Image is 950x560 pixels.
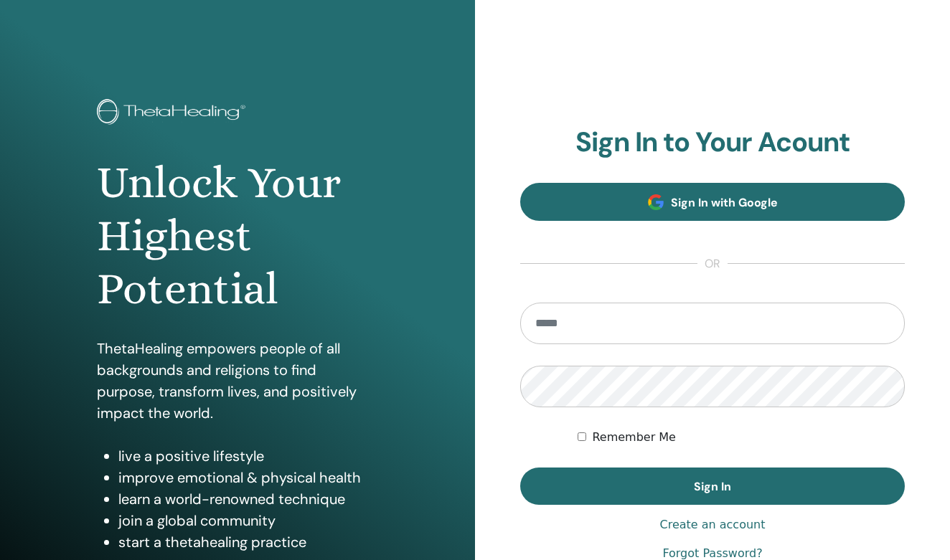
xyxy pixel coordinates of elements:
[578,429,905,446] div: Keep me authenticated indefinitely or until I manually logout
[118,445,377,467] li: live a positive lifestyle
[659,516,765,533] a: Create an account
[694,479,731,494] span: Sign In
[118,531,377,553] li: start a thetahealing practice
[97,338,377,424] p: ThetaHealing empowers people of all backgrounds and religions to find purpose, transform lives, a...
[520,126,905,159] h2: Sign In to Your Acount
[97,156,377,316] h1: Unlock Your Highest Potential
[671,195,778,210] span: Sign In with Google
[520,468,905,505] button: Sign In
[592,429,676,446] label: Remember Me
[520,183,905,221] a: Sign In with Google
[118,488,377,510] li: learn a world-renowned technique
[118,467,377,488] li: improve emotional & physical health
[118,510,377,531] li: join a global community
[697,255,728,272] span: or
